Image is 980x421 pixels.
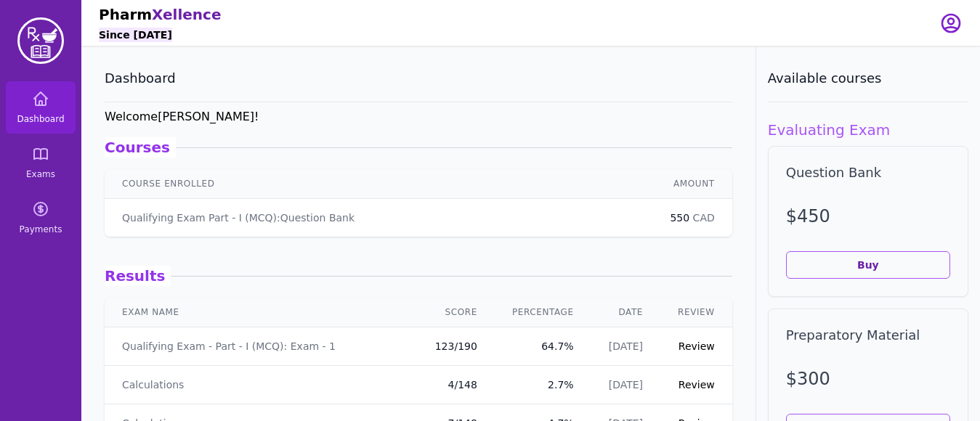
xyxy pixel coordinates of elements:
[105,108,732,126] h6: Welcome [PERSON_NAME] !
[152,6,221,23] span: Xellence
[17,17,64,64] img: PharmXellence Logo
[20,224,62,235] span: Payments
[679,340,715,352] a: Review
[591,298,660,327] th: Date
[6,81,76,134] a: Dashboard
[786,251,950,279] button: Buy
[105,137,176,158] span: Courses
[105,266,171,286] span: Results
[105,298,418,327] th: Exam Name
[6,192,76,244] a: Payments
[99,28,172,42] h6: Since [DATE]
[418,298,495,327] th: Score
[122,377,184,392] a: Calculations
[768,70,968,87] h3: Available courses
[786,164,950,181] h2: Question Bank
[122,210,355,225] a: Qualifying Exam Part - I (MCQ):Question Bank
[122,339,336,353] a: Qualifying Exam - Part - I (MCQ): Exam - 1
[786,327,950,344] h2: Preparatory Material
[768,120,968,140] h1: Evaluating Exam
[105,70,732,87] h3: Dashboard
[679,379,715,391] a: Review
[17,113,64,125] span: Dashboard
[786,369,830,389] span: $ 300
[495,298,591,327] th: Percentage
[652,199,732,237] td: CAD
[660,298,732,327] th: Review
[6,136,76,189] a: Exams
[105,169,652,199] th: Course Enrolled
[652,169,732,199] th: Amount
[99,6,152,23] span: Pharm
[786,206,830,226] span: $ 450
[122,210,355,225] p: Qualifying Exam Part - I (MCQ) : Question Bank
[670,212,692,224] span: 550
[26,168,55,180] span: Exams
